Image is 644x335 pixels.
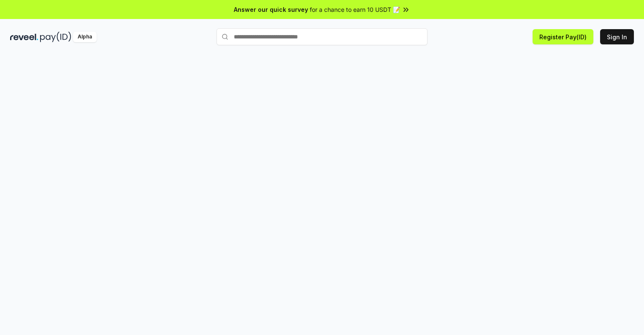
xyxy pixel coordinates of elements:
[600,29,634,44] button: Sign In
[533,29,593,44] button: Register Pay(ID)
[234,5,308,14] span: Answer our quick survey
[73,32,97,42] div: Alpha
[310,5,400,14] span: for a chance to earn 10 USDT 📝
[10,32,38,42] img: reveel_dark
[40,32,71,42] img: pay_id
